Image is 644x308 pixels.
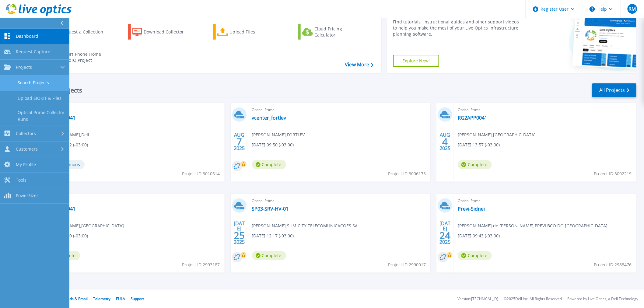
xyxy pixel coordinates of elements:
[252,233,294,239] span: [DATE] 12:17 (-03:00)
[252,107,427,113] span: Optical Prime
[16,193,38,198] span: PowerSizer
[43,24,111,40] a: Request a Collection
[457,297,499,301] li: Version: [TECHNICAL_ID]
[393,19,521,37] div: Find tutorials, instructional guides and other support videos to help you make the most of your L...
[252,131,305,138] span: [PERSON_NAME] , FORTLEV
[230,26,278,38] div: Upload Files
[16,49,50,54] span: Request Capture
[458,142,500,148] span: [DATE] 13:57 (-03:00)
[458,131,536,138] span: [PERSON_NAME] , [GEOGRAPHIC_DATA]
[67,296,88,301] a: Ads & Email
[388,170,426,177] span: Project ID: 3006173
[252,115,286,121] a: vcenter_fortlev
[234,233,245,238] span: 25
[61,26,109,38] div: Request a Collection
[458,222,607,229] span: [PERSON_NAME] de [PERSON_NAME] , PREVI BCO DO [GEOGRAPHIC_DATA]
[131,296,144,301] a: Support
[46,198,221,204] span: Optical Prime
[16,65,32,70] span: Projects
[116,296,125,301] a: EULA
[60,51,107,63] div: Import Phone Home CloudIQ Project
[440,233,451,238] span: 24
[592,83,636,97] a: All Projects
[236,139,242,144] span: 7
[252,251,286,260] span: Complete
[628,6,636,11] span: RM
[439,131,451,153] div: AUG 2025
[213,24,281,40] a: Upload Files
[46,222,124,229] span: [PERSON_NAME] , [GEOGRAPHIC_DATA]
[252,222,358,229] span: [PERSON_NAME] , SUMICITY TELECOMUNICACOES SA
[458,233,500,239] span: [DATE] 09:43 (-03:00)
[393,55,439,67] a: Explore Now!
[16,177,26,183] span: Tools
[458,107,633,113] span: Optical Prime
[458,206,485,212] a: Previ-Sidnei
[252,142,294,148] span: [DATE] 09:50 (-03:00)
[16,131,36,136] span: Collectors
[252,160,286,169] span: Complete
[298,24,366,40] a: Cloud Pricing Calculator
[458,160,492,169] span: Complete
[439,222,451,244] div: [DATE] 2025
[144,26,192,38] div: Download Collector
[458,251,492,260] span: Complete
[252,206,289,212] a: SP03-SRV-HV-01
[16,146,38,152] span: Customers
[458,198,633,204] span: Optical Prime
[594,261,632,268] span: Project ID: 2988476
[93,296,110,301] a: Telemetry
[568,297,639,301] li: Powered by Live Optics, a Dell Technology
[128,24,196,40] a: Download Collector
[16,162,36,167] span: My Profile
[233,222,245,244] div: [DATE] 2025
[16,33,38,39] span: Dashboard
[252,198,427,204] span: Optical Prime
[345,62,373,68] a: View More
[458,115,487,121] a: RG2APP0041
[314,26,363,38] div: Cloud Pricing Calculator
[182,261,220,268] span: Project ID: 2993187
[504,297,562,301] li: © 2025 Dell Inc. All Rights Reserved
[443,139,448,144] span: 4
[388,261,426,268] span: Project ID: 2990017
[594,170,632,177] span: Project ID: 3002219
[46,107,221,113] span: Optical Prime
[182,170,220,177] span: Project ID: 3010614
[233,131,245,153] div: AUG 2025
